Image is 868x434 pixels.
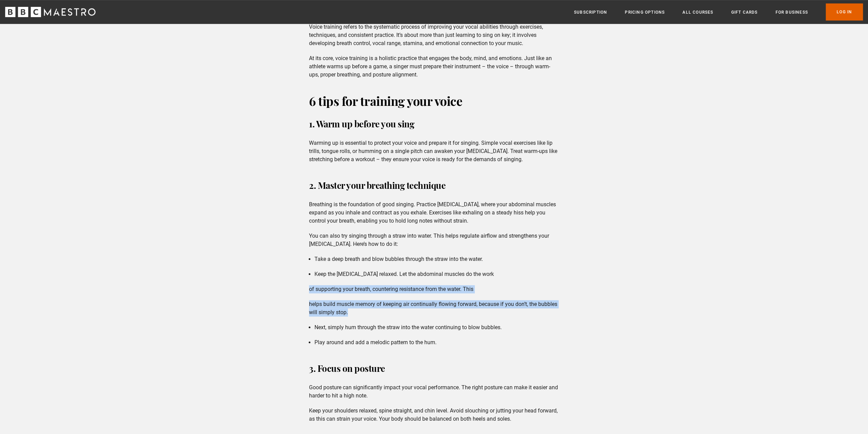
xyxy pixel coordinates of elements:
a: All Courses [682,9,713,16]
a: Subscription [574,9,607,16]
nav: Primary [574,3,863,20]
p: Breathing is the foundation of good singing. Practice [MEDICAL_DATA], where your abdominal muscle... [309,200,559,225]
strong: 1. Warm up before you sing [309,118,414,130]
a: For business [775,9,808,16]
p: of supporting your breath, countering resistance from the water. This [309,285,559,293]
a: Gift Cards [731,9,757,16]
p: At its core, voice training is a holistic practice that engages the body, mind, and emotions. Jus... [309,54,559,79]
strong: 6 tips for training your voice [309,93,462,109]
li: Play around and add a melodic pattern to the hum. [314,338,559,347]
p: Keep your shoulders relaxed, spine straight, and chin level. Avoid slouching or jutting your head... [309,407,559,423]
p: Good posture can significantly impact your vocal performance. The right posture can make it easie... [309,383,559,400]
strong: 3. Focus on posture [309,362,385,374]
li: Take a deep breath and blow bubbles through the straw into the water. [314,255,559,263]
li: Next, simply hum through the straw into the water continuing to blow bubbles. [314,323,559,332]
li: Keep the [MEDICAL_DATA] relaxed. Let the abdominal muscles do the work [314,270,559,278]
p: helps build muscle memory of keeping air continually flowing forward, because if you don’t, the b... [309,300,559,317]
strong: 2. Master your breathing technique [309,179,445,191]
svg: BBC Maestro [5,7,95,17]
p: Warming up is essential to protect your voice and prepare it for singing. Simple vocal exercises ... [309,139,559,164]
a: Pricing Options [625,9,665,16]
a: Log In [826,3,863,20]
p: You can also try singing through a straw into water. This helps regulate airflow and strengthens ... [309,232,559,248]
p: Voice training refers to the systematic process of improving your vocal abilities through exercis... [309,23,559,47]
